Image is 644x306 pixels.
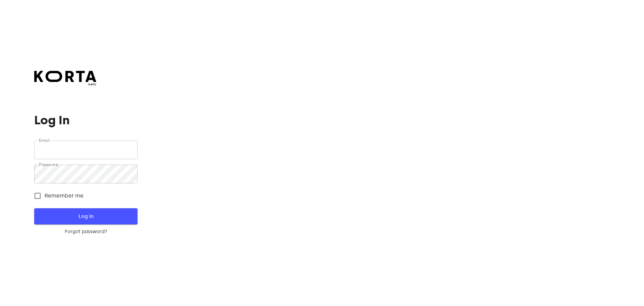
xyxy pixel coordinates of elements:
[34,82,96,87] span: beta
[34,114,137,127] h1: Log In
[34,228,137,235] a: Forgot password?
[45,192,84,200] span: Remember me
[45,212,126,221] span: Log In
[34,208,137,224] button: Log In
[34,71,96,82] img: Korta
[34,71,96,87] a: beta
